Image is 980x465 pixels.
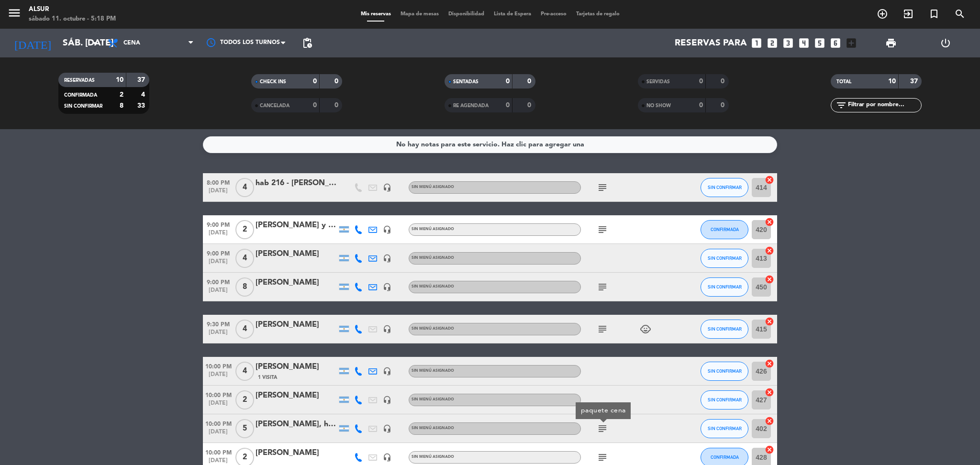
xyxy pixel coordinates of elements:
strong: 37 [137,77,147,83]
strong: 0 [334,102,340,109]
span: 8 [235,277,254,297]
span: [DATE] [203,258,234,269]
span: Pre-acceso [536,11,571,17]
strong: 0 [334,78,340,85]
span: 4 [235,249,254,268]
span: 2 [235,220,254,239]
span: NO SHOW [646,103,671,108]
button: CONFIRMADA [701,220,748,239]
span: 2 [235,390,254,410]
div: [PERSON_NAME] [256,389,337,402]
i: cancel [765,387,774,397]
i: menu [7,6,22,20]
i: subject [597,323,608,335]
span: Tarjetas de regalo [571,11,624,17]
i: filter_list [835,100,847,111]
i: headset_mic [383,225,391,234]
span: Cena [123,40,140,46]
span: print [885,37,897,49]
i: search [954,8,966,20]
i: power_settings_new [940,37,951,49]
span: Sin menú asignado [412,227,454,231]
span: [DATE] [203,188,234,199]
strong: 0 [699,78,703,85]
span: Sin menú asignado [412,426,454,430]
span: [DATE] [203,400,234,411]
span: CONFIRMADA [64,93,97,98]
i: headset_mic [383,325,391,333]
div: [PERSON_NAME] [256,319,337,331]
strong: 8 [120,102,123,109]
i: headset_mic [383,254,391,263]
i: cancel [765,217,774,227]
span: Sin menú asignado [412,455,454,459]
i: headset_mic [383,367,391,376]
strong: 0 [527,78,533,85]
span: [DATE] [203,429,234,440]
strong: 0 [506,78,510,85]
i: looks_5 [813,37,826,49]
i: subject [597,423,608,434]
i: cancel [765,175,774,185]
span: SENTADAS [453,79,479,84]
i: exit_to_app [902,8,914,20]
div: No hay notas para este servicio. Haz clic para agregar una [396,139,584,150]
span: RE AGENDADA [453,103,489,108]
span: CONFIRMADA [711,227,739,232]
strong: 0 [721,78,726,85]
span: 5 [235,419,254,438]
span: Mapa de mesas [396,11,444,17]
i: headset_mic [383,396,391,404]
span: Sin menú asignado [412,398,454,401]
button: SIN CONFIRMAR [701,277,748,297]
span: CONFIRMADA [711,454,739,460]
strong: 0 [721,102,726,109]
i: headset_mic [383,183,391,192]
i: turned_in_not [928,8,940,20]
span: SIN CONFIRMAR [708,185,742,190]
span: 9:00 PM [203,247,234,258]
button: SIN CONFIRMAR [701,249,748,268]
span: CHECK INS [260,79,286,84]
div: [PERSON_NAME] y [PERSON_NAME] [256,219,337,232]
span: 8:00 PM [203,177,234,188]
strong: 0 [699,102,703,109]
strong: 0 [313,78,317,85]
strong: 10 [116,77,123,83]
span: 10:00 PM [203,389,234,400]
div: Alsur [29,5,116,14]
span: Mis reservas [356,11,396,17]
span: 9:30 PM [203,318,234,329]
div: hab 216 - [PERSON_NAME] [256,177,337,189]
div: [PERSON_NAME] [256,447,337,459]
input: Filtrar por nombre... [847,100,921,111]
i: looks_two [766,37,779,49]
i: cancel [765,416,774,426]
span: Reservas para [675,38,747,48]
i: cancel [765,359,774,368]
span: SIN CONFIRMAR [708,255,742,261]
span: Sin menú asignado [412,185,454,189]
i: subject [597,452,608,463]
span: 9:00 PM [203,276,234,287]
span: SIN CONFIRMAR [708,368,742,374]
span: 4 [235,320,254,339]
i: cancel [765,317,774,326]
span: 1 Visita [258,374,277,381]
i: subject [597,224,608,235]
i: looks_one [750,37,763,49]
div: [PERSON_NAME] [256,277,337,289]
span: TOTAL [836,79,851,84]
span: 9:00 PM [203,219,234,230]
div: sábado 11. octubre - 5:18 PM [29,14,116,24]
span: [DATE] [203,371,234,382]
i: headset_mic [383,424,391,433]
span: Sin menú asignado [412,285,454,288]
i: child_care [640,323,651,335]
i: headset_mic [383,453,391,462]
span: SIN CONFIRMAR [708,284,742,289]
strong: 0 [527,102,533,109]
i: headset_mic [383,283,391,291]
strong: 4 [141,91,147,98]
span: [DATE] [203,230,234,241]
